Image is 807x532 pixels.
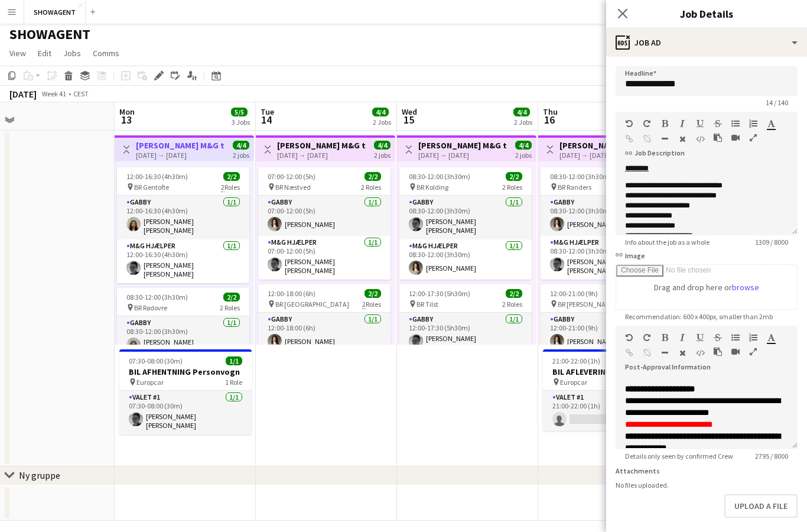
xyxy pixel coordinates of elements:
span: 2 Roles [502,183,522,192]
button: Underline [696,333,704,342]
span: Europcar [560,378,587,387]
div: Ny gruppe [19,469,60,481]
span: 14 / 140 [756,98,798,107]
div: 2 jobs [374,150,391,160]
button: Strikethrough [714,119,722,128]
app-job-card: 21:00-22:00 (1h)0/1BIL AFLEVERING Personvogn Europcar1 RoleValet #10/121:00-22:00 (1h) [543,349,675,431]
button: Ordered List [749,333,757,342]
span: 2/2 [365,289,381,298]
h3: BIL AFLEVERING Personvogn [543,366,675,377]
button: Horizontal Line [660,348,669,358]
span: Europcar [136,378,164,387]
h3: [PERSON_NAME] M&G tour [418,140,506,151]
app-job-card: 07:30-08:00 (30m)1/1BIL AFHENTNING Personvogn Europcar1 RoleValet #11/107:30-08:00 (30m)[PERSON_N... [119,349,252,434]
span: Roles [221,183,240,192]
span: 08:30-12:00 (3h30m) [550,172,611,181]
button: Insert video [731,133,740,142]
span: 12:00-16:30 (4h30m) [126,172,188,181]
span: 12:00-17:30 (5h30m) [409,289,470,298]
app-card-role: GABBY1/112:00-18:00 (6h)[PERSON_NAME] [258,313,391,353]
span: 1/1 [226,356,242,365]
app-card-role: Valet #11/107:30-08:00 (30m)[PERSON_NAME] [PERSON_NAME] [PERSON_NAME] [119,391,252,434]
span: Wed [402,106,417,117]
span: 4/4 [515,141,532,150]
app-job-card: 12:00-17:30 (5h30m)2/2 BR Tilst2 RolesGABBY1/112:00-17:30 (5h30m)[PERSON_NAME] [PERSON_NAME] [PER... [399,284,532,397]
span: 1309 / 8000 [746,238,798,246]
div: 2 Jobs [373,118,391,126]
span: Recommendation: 600 x 400px, smaller than 2mb [616,312,782,321]
div: 12:00-16:30 (4h30m)2/2 BRGentofte2RolesGABBY1/112:00-16:30 (4h30m)[PERSON_NAME] [PERSON_NAME]M&G ... [117,167,249,283]
app-card-role: GABBY1/108:30-12:00 (3h30m)[PERSON_NAME] [PERSON_NAME] [117,316,249,360]
span: 4/4 [372,108,389,116]
span: BR Randers [558,183,591,192]
h3: [PERSON_NAME] M&G tour [277,140,365,151]
h3: [PERSON_NAME] M&G tour [559,140,647,151]
button: Undo [625,333,633,342]
span: 07:30-08:00 (30m) [129,356,183,365]
div: [DATE] → [DATE] [418,151,506,160]
span: Roles [362,300,381,309]
span: 4/4 [513,108,530,116]
button: Clear Formatting [678,348,686,358]
span: 2 Roles [502,300,522,309]
span: 2/2 [365,172,381,181]
a: Jobs [58,46,86,61]
span: BR Rødovre [134,303,167,312]
app-card-role: GABBY1/112:00-16:30 (4h30m)[PERSON_NAME] [PERSON_NAME] [117,196,249,239]
app-card-role: GABBY1/108:30-12:00 (3h30m)[PERSON_NAME] [541,196,673,236]
span: BR Næstved [275,183,311,192]
button: Unordered List [731,119,740,128]
span: Mon [119,106,135,117]
div: 2 Jobs [514,118,532,126]
span: 15 [400,113,417,126]
app-card-role: GABBY1/108:30-12:00 (3h30m)[PERSON_NAME] [PERSON_NAME] [PERSON_NAME] [399,196,532,239]
div: 12:00-21:00 (9h)2/2 BR[PERSON_NAME]/[GEOGRAPHIC_DATA]2RolesGABBY1/112:00-21:00 (9h)[PERSON_NAME]M... [541,284,673,397]
div: [DATE] → [DATE] [559,151,647,160]
span: BR [275,300,349,309]
button: Underline [696,119,704,128]
div: [DATE] → [DATE] [136,151,224,160]
span: 2/2 [223,172,240,181]
span: 2/2 [223,293,240,301]
span: Tue [261,106,274,117]
span: 14 [259,113,274,126]
span: 07:00-12:00 (5h) [268,172,315,181]
a: View [5,46,31,61]
div: 08:30-12:00 (3h30m)2/2 BR Rødovre2 RolesGABBY1/108:30-12:00 (3h30m)[PERSON_NAME] [PERSON_NAME]M&G... [117,288,249,404]
app-job-card: 12:00-18:00 (6h)2/2 BR[GEOGRAPHIC_DATA]2RolesGABBY1/112:00-18:00 (6h)[PERSON_NAME]M&G Hjælper1/11... [258,284,391,397]
app-card-role: Valet #10/121:00-22:00 (1h) [543,391,675,431]
span: Comms [93,48,119,59]
span: BR [134,183,169,192]
div: [DATE] → [DATE] [277,151,365,160]
div: Job Ad [606,28,807,57]
div: 2 jobs [515,150,532,160]
button: Bold [660,119,669,128]
button: Horizontal Line [660,134,669,144]
h1: SHOWAGENT [9,25,90,43]
span: 1 Role [225,378,242,387]
button: Fullscreen [749,133,757,142]
div: [DATE] [9,88,37,100]
button: SHOWAGENT [24,1,86,24]
span: BR Tilst [416,300,438,309]
app-card-role: GABBY1/112:00-17:30 (5h30m)[PERSON_NAME] [PERSON_NAME] [PERSON_NAME] [399,313,532,356]
div: 3 Jobs [232,118,250,126]
button: Insert video [731,347,740,356]
div: 08:30-12:00 (3h30m)2/2 BR Kolding2 RolesGABBY1/108:30-12:00 (3h30m)[PERSON_NAME] [PERSON_NAME] [P... [399,167,532,280]
span: 08:30-12:00 (3h30m) [126,293,188,301]
span: Thu [543,106,558,117]
span: 4/4 [374,141,391,150]
app-card-role: M&G Hjælper1/108:30-12:00 (3h30m)[PERSON_NAME] [399,239,532,280]
button: Upload a file [724,494,798,518]
div: 08:30-12:00 (3h30m)2/2 BR Randers2 RolesGABBY1/108:30-12:00 (3h30m)[PERSON_NAME]M&G Hjælper1/108:... [541,167,673,280]
button: HTML Code [696,348,704,358]
span: 2 Roles [220,303,240,312]
button: Bold [660,333,669,342]
button: HTML Code [696,134,704,144]
button: Fullscreen [749,347,757,356]
button: Italic [678,119,686,128]
h3: Job Details [606,6,807,21]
